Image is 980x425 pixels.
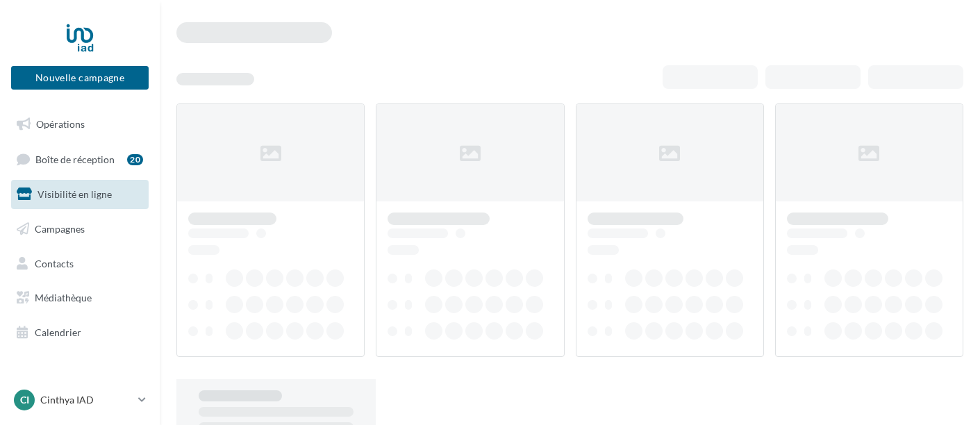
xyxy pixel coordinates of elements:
[35,326,81,338] span: Calendrier
[8,318,151,347] a: Calendrier
[35,292,92,303] span: Médiathèque
[8,249,151,278] a: Contacts
[20,393,29,407] span: CI
[8,215,151,244] a: Campagnes
[8,144,151,174] a: Boîte de réception20
[38,188,112,200] span: Visibilité en ligne
[8,283,151,312] a: Médiathèque
[35,153,115,165] span: Boîte de réception
[36,118,85,130] span: Opérations
[127,154,143,165] div: 20
[35,257,74,269] span: Contacts
[40,393,133,407] p: Cinthya IAD
[11,66,149,90] button: Nouvelle campagne
[35,223,85,235] span: Campagnes
[8,110,151,139] a: Opérations
[11,387,149,413] a: CI Cinthya IAD
[8,180,151,209] a: Visibilité en ligne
